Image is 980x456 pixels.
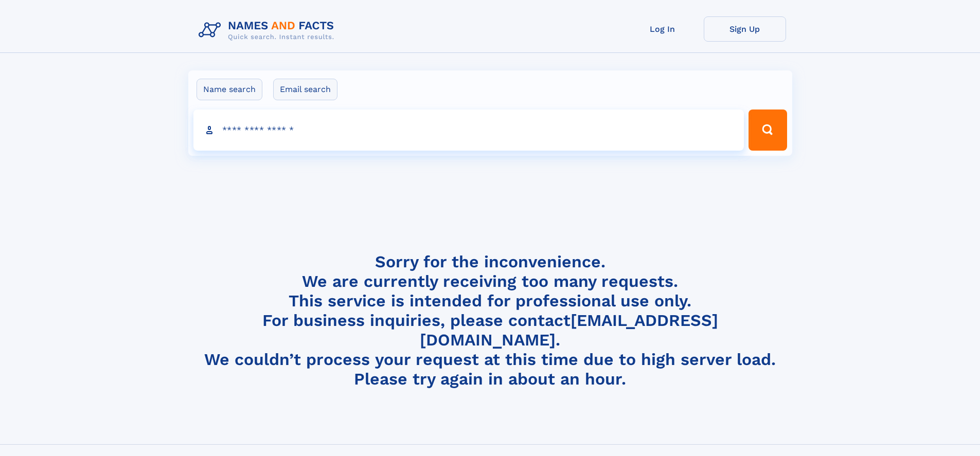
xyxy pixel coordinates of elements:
[194,252,786,389] h4: Sorry for the inconvenience. We are currently receiving too many requests. This service is intend...
[193,110,744,151] input: search input
[194,16,343,44] img: Logo Names and Facts
[420,311,718,350] a: [EMAIL_ADDRESS][DOMAIN_NAME]
[197,79,262,100] label: Name search
[704,16,786,42] a: Sign Up
[621,16,704,42] a: Log In
[273,79,337,100] label: Email search
[749,110,787,151] button: Search Button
